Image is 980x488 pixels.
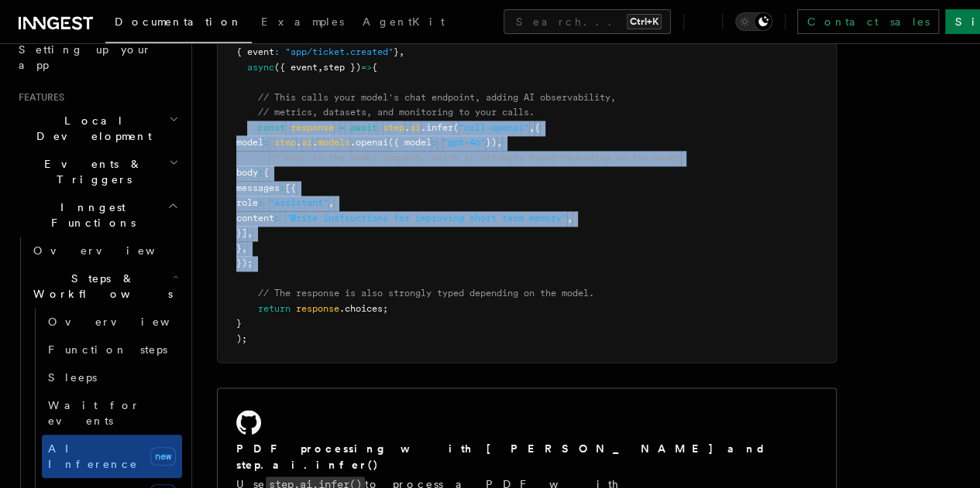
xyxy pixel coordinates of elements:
a: Function steps [42,336,182,363]
span: ai [410,122,421,133]
span: Sleeps [48,371,97,384]
span: : [263,137,269,148]
span: } [236,243,242,254]
span: step [383,122,404,133]
span: { [372,62,377,73]
a: Sleeps [42,363,182,391]
span: Local Development [12,113,169,144]
span: . [296,137,301,148]
span: : [280,183,285,193]
span: : [258,167,263,178]
button: Search...Ctrl+K [504,9,671,34]
span: response [296,303,339,314]
span: ); [236,333,247,344]
span: ({ event [274,62,318,73]
a: Wait for events [42,391,182,435]
span: { [263,167,269,178]
span: .choices; [339,303,388,314]
span: { event [236,46,274,57]
span: AI Inference [48,442,138,470]
span: Examples [261,15,344,28]
button: Inngest Functions [12,193,182,237]
span: // metrics, datasets, and monitoring to your calls. [258,107,535,118]
span: ({ model [388,137,432,148]
span: , [529,122,535,133]
a: Examples [252,5,353,42]
span: . [312,137,318,148]
button: Steps & Workflows [27,264,182,308]
span: Inngest Functions [12,200,167,230]
span: , [328,197,334,208]
a: Contact sales [797,9,939,34]
span: step }) [323,62,361,73]
button: Toggle dark mode [735,12,772,31]
span: body [236,167,258,178]
span: "gpt-4o" [442,137,486,148]
span: models [318,137,350,148]
a: Overview [42,308,182,336]
span: return [258,303,291,314]
span: // body is the model request, which is strongly typed depending on the model [269,152,681,163]
span: { [535,122,540,133]
span: response [291,122,334,133]
span: } [236,318,242,329]
button: Events & Triggers [12,150,182,193]
span: , [242,243,247,254]
span: : [274,213,280,224]
span: , [247,227,253,238]
span: }) [486,137,497,148]
span: Events & Triggers [12,156,169,187]
span: "call-openai" [459,122,529,133]
a: AI Inferencenew [42,435,182,478]
span: Overview [33,244,193,257]
span: messages [236,183,280,193]
span: "assistant" [269,197,328,208]
span: model [236,137,263,148]
span: "Write instructions for improving short term memory" [285,213,567,224]
span: // The response is also strongly typed depending on the model. [258,288,594,299]
span: .openai [350,137,388,148]
span: , [497,137,502,148]
span: ai [301,137,312,148]
span: async [247,62,274,73]
span: , [399,46,404,57]
span: : [274,46,280,57]
span: content [236,213,274,224]
span: role [236,197,258,208]
a: Documentation [105,5,252,43]
span: : [258,197,263,208]
span: }] [236,227,247,238]
span: const [258,122,285,133]
span: .infer [421,122,453,133]
a: Overview [27,237,182,264]
span: : [432,137,437,148]
span: }); [236,258,253,268]
span: new [150,447,176,466]
span: Documentation [115,15,242,28]
span: => [361,62,372,73]
span: = [339,122,345,133]
span: "app/ticket.created" [285,46,394,57]
span: Setting up your app [19,43,152,71]
span: [{ [285,183,296,193]
span: AgentKit [363,15,445,28]
span: // This calls your model's chat endpoint, adding AI observability, [258,92,616,103]
span: step [274,137,296,148]
span: Overview [48,316,208,328]
span: await [350,122,377,133]
span: , [318,62,323,73]
span: . [404,122,410,133]
span: ( [453,122,459,133]
span: } [394,46,399,57]
span: Function steps [48,343,167,356]
span: Wait for events [48,399,140,427]
a: Setting up your app [12,36,182,79]
span: Features [12,91,64,104]
h2: PDF processing with [PERSON_NAME] and step.ai.infer() [236,441,817,472]
span: Steps & Workflows [27,271,173,302]
a: AgentKit [353,5,454,42]
kbd: Ctrl+K [627,14,662,29]
span: , [567,213,573,224]
button: Local Development [12,107,182,150]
